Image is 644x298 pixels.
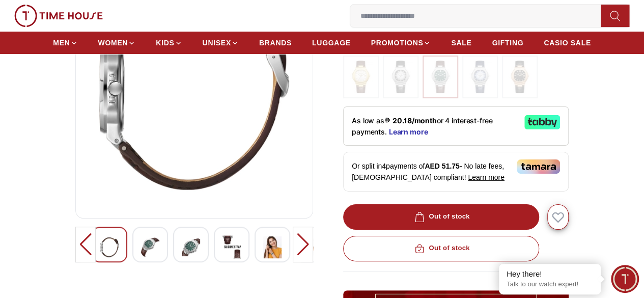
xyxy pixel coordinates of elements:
a: WOMEN [98,34,136,52]
a: LUGGAGE [312,34,351,52]
img: LEE COOPER Women's Analog Silver Dial Watch - LC08107.134 [182,235,200,259]
span: PROMOTIONS [371,38,424,48]
a: GIFTING [492,34,523,52]
img: LEE COOPER Women's Analog Silver Dial Watch - LC08107.134 [222,235,241,259]
img: ... [507,61,533,93]
span: Learn more [468,173,505,181]
a: BRANDS [259,34,292,52]
img: ... [14,5,103,27]
img: LEE COOPER Women's Analog Silver Dial Watch - LC08107.134 [263,235,282,259]
img: ... [467,61,493,93]
img: ... [348,61,374,93]
img: Tamara [517,159,560,174]
a: MEN [53,34,77,52]
span: MEN [53,38,70,48]
span: WOMEN [98,38,128,48]
img: ... [428,61,453,93]
a: CASIO SALE [544,34,591,52]
div: Or split in 4 payments of - No late fees, [DEMOGRAPHIC_DATA] compliant! [343,152,569,192]
span: UNISEX [203,38,231,48]
span: CASIO SALE [544,38,591,48]
img: LEE COOPER Women's Analog Silver Dial Watch - LC08107.134 [141,235,159,259]
span: GIFTING [492,38,523,48]
div: Hey there! [507,269,593,279]
a: UNISEX [203,34,239,52]
img: ... [388,61,413,93]
span: BRANDS [259,38,292,48]
div: Chat Widget [611,265,639,293]
p: Talk to our watch expert! [507,280,593,289]
span: AED 51.75 [425,162,459,170]
a: KIDS [156,34,182,52]
img: LEE COOPER Women's Analog Silver Dial Watch - LC08107.134 [100,235,119,259]
span: LUGGAGE [312,38,351,48]
a: SALE [451,34,471,52]
span: SALE [451,38,471,48]
a: PROMOTIONS [371,34,431,52]
span: KIDS [156,38,174,48]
